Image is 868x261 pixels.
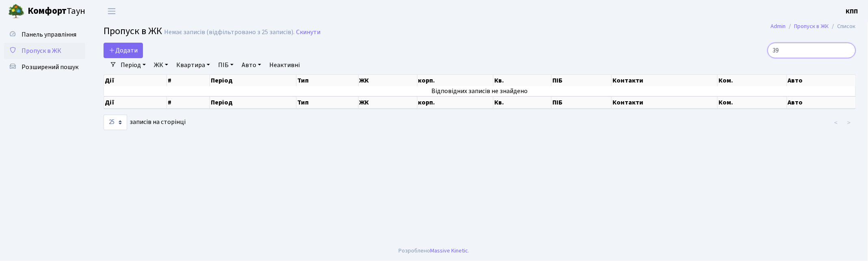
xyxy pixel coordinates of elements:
[104,75,167,86] th: Дії
[552,75,612,86] th: ПІБ
[846,7,858,16] b: КПП
[829,22,856,31] li: Список
[418,96,494,109] th: корп.
[22,30,76,39] span: Панель управління
[8,3,24,20] img: logo.png
[4,59,85,75] a: Розширений пошук
[771,22,786,30] a: Admin
[104,86,856,96] td: Відповідних записів не знайдено
[167,96,210,109] th: #
[612,96,718,109] th: Контакти
[359,96,418,109] th: ЖК
[22,46,61,55] span: Пропуск в ЖК
[612,75,718,86] th: Контакти
[28,4,67,17] b: Комфорт
[296,28,320,36] a: Скинути
[210,75,297,86] th: Період
[552,96,612,109] th: ПІБ
[210,96,297,109] th: Період
[494,75,552,86] th: Кв.
[399,246,470,255] div: Розроблено .
[418,75,494,86] th: корп.
[109,46,138,55] span: Додати
[359,75,418,86] th: ЖК
[151,58,171,72] a: ЖК
[173,58,213,72] a: Квартира
[167,75,210,86] th: #
[117,58,149,72] a: Період
[846,7,858,16] a: КПП
[431,246,468,255] a: Massive Kinetic
[164,28,294,36] div: Немає записів (відфільтровано з 25 записів).
[102,4,122,18] button: Переключити навігацію
[4,43,85,59] a: Пропуск в ЖК
[297,75,358,86] th: Тип
[104,24,162,38] span: Пропуск в ЖК
[787,75,856,86] th: Авто
[104,96,167,109] th: Дії
[266,58,303,72] a: Неактивні
[104,115,186,130] label: записів на сторінці
[768,43,856,58] input: Пошук...
[238,58,264,72] a: Авто
[4,26,85,43] a: Панель управління
[28,4,85,18] span: Таун
[718,75,787,86] th: Ком.
[718,96,787,109] th: Ком.
[794,22,829,30] a: Пропуск в ЖК
[104,115,127,130] select: записів на сторінці
[22,63,78,72] span: Розширений пошук
[104,43,143,58] a: Додати
[787,96,856,109] th: Авто
[759,18,868,35] nav: breadcrumb
[215,58,237,72] a: ПІБ
[297,96,358,109] th: Тип
[494,96,552,109] th: Кв.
